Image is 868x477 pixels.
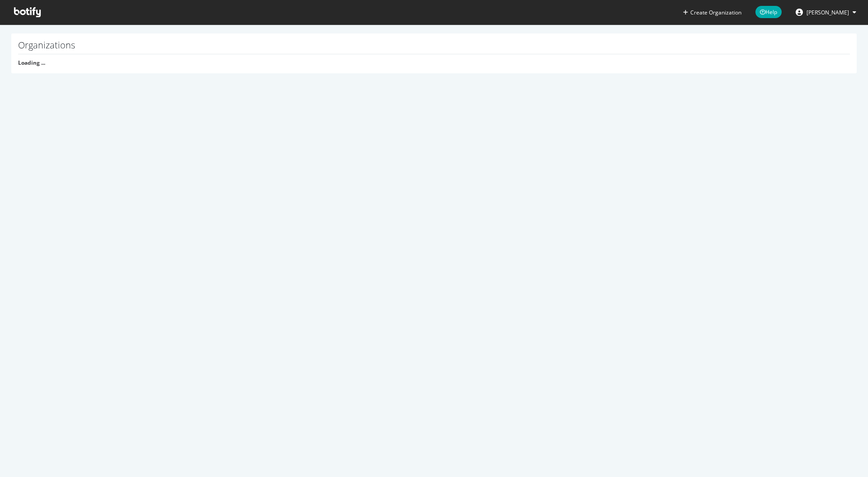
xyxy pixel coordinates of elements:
[683,8,742,17] button: Create Organization
[755,6,782,18] span: Help
[807,9,849,16] span: Billy Watts
[18,59,45,67] strong: Loading ...
[18,40,850,54] h1: Organizations
[788,5,863,19] button: [PERSON_NAME]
